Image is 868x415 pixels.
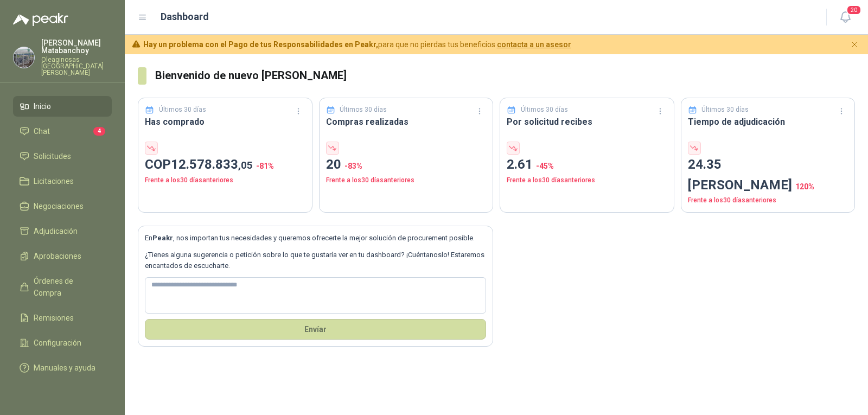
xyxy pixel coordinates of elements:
a: Negociaciones [13,196,112,216]
p: Oleaginosas [GEOGRAPHIC_DATA][PERSON_NAME] [41,56,112,76]
span: Licitaciones [34,175,74,187]
a: Configuración [13,333,112,353]
a: Licitaciones [13,171,112,191]
a: Adjudicación [13,221,112,241]
h3: Compras realizadas [326,115,487,129]
span: Chat [34,125,50,137]
a: Manuales y ayuda [13,357,112,378]
p: Últimos 30 días [159,105,206,115]
a: Solicitudes [13,146,112,167]
span: -45 % [536,162,554,170]
h3: Bienvenido de nuevo [PERSON_NAME] [155,67,855,84]
p: Frente a los 30 días anteriores [326,175,487,186]
p: Últimos 30 días [340,105,387,115]
span: Solicitudes [34,150,71,162]
span: Adjudicación [34,225,78,237]
span: ,05 [238,159,253,171]
p: Frente a los 30 días anteriores [507,175,667,186]
a: contacta a un asesor [497,40,571,49]
span: para que no pierdas tus beneficios [143,39,571,50]
a: Remisiones [13,308,112,328]
p: Frente a los 30 días anteriores [145,175,305,186]
p: Frente a los 30 días anteriores [688,195,848,206]
a: Inicio [13,96,112,117]
span: Inicio [34,100,51,112]
span: 20 [846,5,861,15]
span: -83 % [344,162,362,170]
button: 20 [835,8,855,27]
p: COP [145,155,305,175]
a: Órdenes de Compra [13,271,112,303]
h3: Has comprado [145,115,305,129]
h3: Tiempo de adjudicación [688,115,848,129]
p: En , nos importan tus necesidades y queremos ofrecerte la mejor solución de procurement posible. [145,233,486,244]
span: 12.578.833 [171,157,253,172]
span: Manuales y ayuda [34,362,95,374]
span: Remisiones [34,312,74,324]
p: Últimos 30 días [701,105,749,115]
span: 120 % [795,182,814,191]
p: 2.61 [507,155,667,175]
p: [PERSON_NAME] Matabanchoy [41,39,112,54]
b: Hay un problema con el Pago de tus Responsabilidades en Peakr, [143,40,378,49]
img: Logo peakr [13,13,68,26]
h3: Por solicitud recibes [507,115,667,129]
h1: Dashboard [161,9,209,24]
span: -81 % [256,162,274,170]
p: ¿Tienes alguna sugerencia o petición sobre lo que te gustaría ver en tu dashboard? ¡Cuéntanoslo! ... [145,250,486,272]
p: Últimos 30 días [521,105,568,115]
span: Aprobaciones [34,250,81,262]
a: Aprobaciones [13,246,112,266]
img: Company Logo [14,47,34,68]
span: Configuración [34,337,81,349]
span: 4 [93,127,105,136]
p: 24.35 [PERSON_NAME] [688,155,848,195]
span: Negociaciones [34,200,84,212]
span: Órdenes de Compra [34,275,101,299]
b: Peakr [152,234,173,242]
button: Envíar [145,319,486,340]
p: 20 [326,155,487,175]
button: Cerrar [848,38,861,52]
a: Chat4 [13,121,112,142]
